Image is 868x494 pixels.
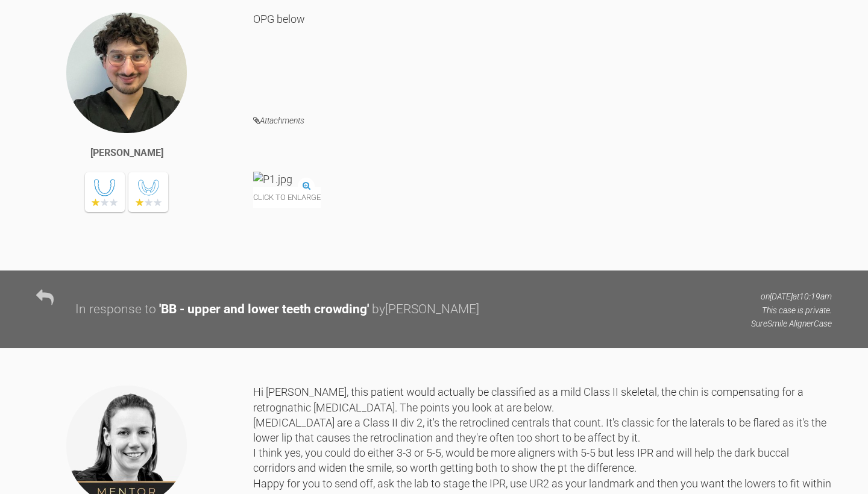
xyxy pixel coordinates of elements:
[253,172,292,187] img: P1.jpg
[751,317,832,330] p: SureSmile Aligner Case
[253,11,832,95] div: OPG below
[751,290,832,303] p: on [DATE] at 10:19am
[372,299,479,320] div: by [PERSON_NAME]
[253,113,832,128] h4: Attachments
[75,299,156,320] div: In response to
[253,187,321,208] span: Click to enlarge
[751,304,832,317] p: This case is private.
[65,11,188,134] img: Alex Halim
[159,299,369,320] div: ' BB - upper and lower teeth crowding '
[90,145,163,161] div: [PERSON_NAME]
